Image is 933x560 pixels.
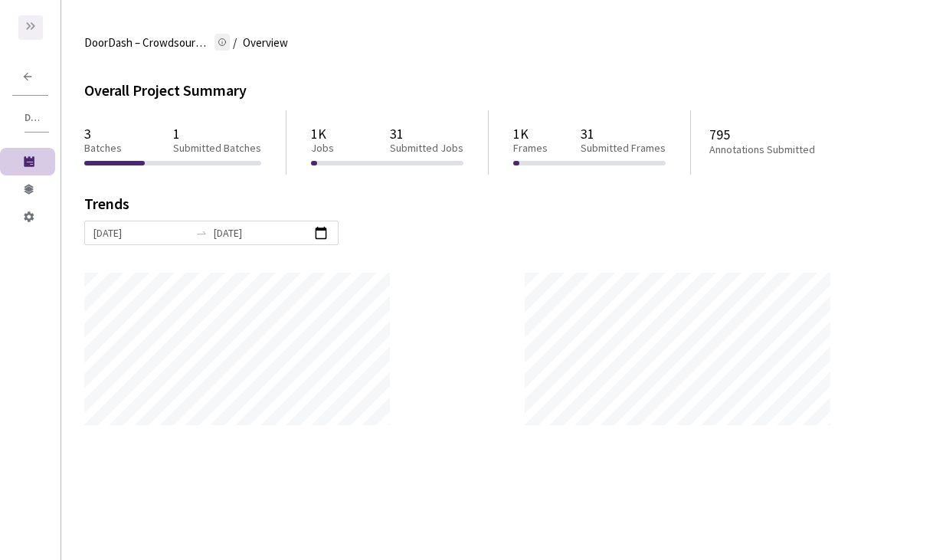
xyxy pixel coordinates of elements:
p: Submitted Batches [173,142,261,155]
p: 3 [84,126,122,142]
p: Submitted Jobs [390,142,463,155]
span: swap-right [195,227,208,239]
input: End date [214,224,309,241]
p: Annotations Submitted [709,143,875,156]
span: Overview [243,34,288,52]
span: DoorDash – Crowdsource Catalog Annotation [25,111,39,124]
div: Overall Project Summary [84,80,910,102]
input: Start date [93,224,189,241]
div: Trends [84,196,889,221]
p: 31 [581,126,666,142]
p: 1 [173,126,261,142]
span: to [195,227,208,239]
p: 1K [513,126,548,142]
p: 795 [709,126,875,142]
p: Batches [84,142,122,155]
p: Frames [513,142,548,155]
li: / [233,34,237,52]
p: 31 [390,126,463,142]
span: DoorDash – Crowdsource Catalog Annotation [84,34,208,52]
p: Submitted Frames [581,142,666,155]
